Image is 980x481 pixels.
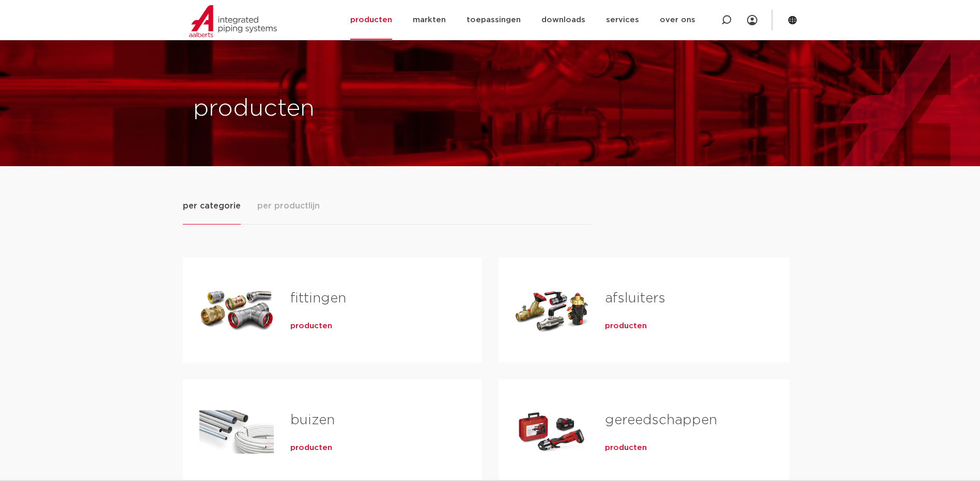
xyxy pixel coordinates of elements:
a: fittingen [290,292,346,305]
a: producten [605,321,647,331]
h1: producten [193,92,485,125]
a: producten [605,443,647,453]
a: buizen [290,413,335,427]
a: producten [290,321,332,331]
a: producten [290,443,332,453]
a: afsluiters [605,292,665,305]
span: per categorie [183,200,241,212]
div: my IPS [747,9,757,31]
a: gereedschappen [605,413,717,427]
span: per productlijn [257,200,320,212]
